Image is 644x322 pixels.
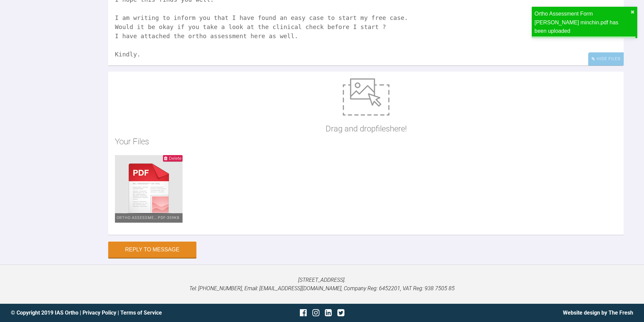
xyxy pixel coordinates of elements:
a: Website design by The Fresh [563,309,633,316]
div: Hide Files [588,52,624,66]
button: Reply to Message [108,242,196,258]
span: Delete [169,156,182,161]
p: Drag and drop files here! [326,122,407,135]
div: © Copyright 2019 IAS Ortho | | [11,308,218,317]
p: [STREET_ADDRESS]. Tel: [PHONE_NUMBER], Email: [EMAIL_ADDRESS][DOMAIN_NAME], Company Reg: 6452201,... [11,276,633,293]
button: close [630,9,635,15]
a: Terms of Service [120,309,162,316]
img: pdf.de61447c.png [115,155,183,223]
a: Privacy Policy [82,309,116,316]
span: Ortho Assessme….pdf - 359KB [117,216,180,220]
div: Ortho Assessment Form [PERSON_NAME] minchin.pdf has been uploaded [534,9,630,35]
h2: Your Files [115,135,617,148]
